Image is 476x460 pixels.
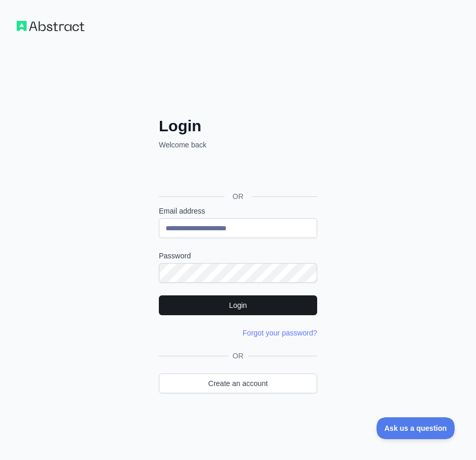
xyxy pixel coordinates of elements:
[159,117,317,135] h2: Login
[229,351,248,361] span: OR
[224,191,252,202] span: OR
[377,417,455,439] iframe: Toggle Customer Support
[159,140,317,150] p: Welcome back
[159,374,317,393] a: Create an account
[17,21,84,31] img: Workflow
[159,295,317,315] button: Login
[154,161,320,184] iframe: Sign in with Google Button
[159,251,317,261] label: Password
[159,206,317,216] label: Email address
[243,329,317,337] a: Forgot your password?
